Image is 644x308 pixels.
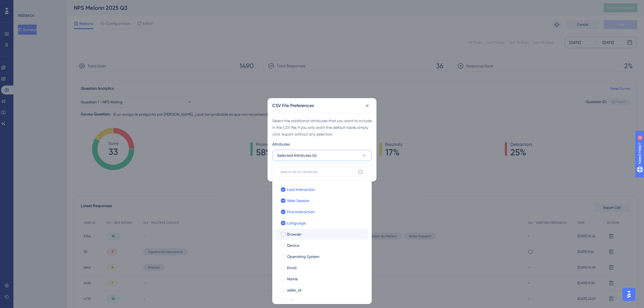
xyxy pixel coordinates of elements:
span: Web Session [287,197,309,204]
span: Language [287,220,306,226]
span: Operating System [287,253,319,260]
div: 4 [39,3,41,7]
span: seller_name [287,298,308,305]
h2: CSV File Preferences [272,102,314,109]
span: Email [287,264,297,271]
span: Name [287,276,298,282]
iframe: UserGuiding AI Assistant Launcher [621,286,637,303]
input: Search for an attribute [281,170,356,174]
span: Last Interaction [287,186,315,193]
span: Attributes [272,141,290,148]
span: Selected Attributes (4) [277,152,317,159]
span: Device [287,242,299,249]
span: Need Help? [13,1,35,8]
div: Select the additional attributes that you want to include in the CSV file. If you only want the d... [272,117,372,138]
span: Browser [287,231,302,238]
span: First Interaction [287,209,315,215]
span: seller_id [287,287,301,293]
